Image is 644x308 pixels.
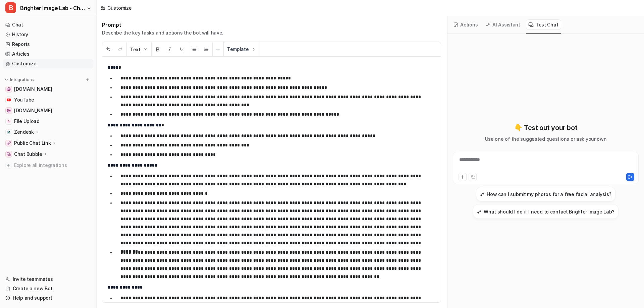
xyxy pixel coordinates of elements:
button: Italic [164,42,176,57]
a: YouTubeYouTube [3,95,94,105]
img: How can I submit my photos for a free facial analysis? [480,192,485,197]
button: Ordered List [200,42,212,57]
p: Use one of the suggested questions or ask your own [485,135,607,142]
img: Chat Bubble [7,152,11,156]
h1: Prompt [102,21,223,28]
a: Customize [3,59,94,68]
a: File UploadFile Upload [3,117,94,126]
img: What should I do if I need to contact Brighter Image Lab? [477,209,482,214]
span: File Upload [14,118,40,125]
img: Undo [106,47,111,52]
a: Invite teammates [3,274,94,284]
div: Customize [107,4,131,11]
img: Dropdown Down Arrow [143,47,148,52]
img: Public Chat Link [7,141,11,145]
img: expand menu [4,77,9,82]
button: Text [127,42,151,57]
a: Explore all integrations [3,161,94,170]
h3: How can I submit my photos for a free facial analysis? [487,191,611,198]
span: YouTube [14,97,34,103]
button: Test Chat [526,19,561,30]
p: Zendesk [14,129,34,135]
img: menu_add.svg [85,77,90,82]
span: Brighter Image Lab - Chat [20,3,85,13]
span: Explore all integrations [14,160,91,171]
p: Chat Bubble [14,151,42,158]
button: Unordered List [188,42,200,57]
h3: What should I do if I need to contact Brighter Image Lab? [484,208,614,215]
button: Bold [152,42,164,57]
img: Ordered List [204,47,209,52]
p: Describe the key tasks and actions the bot will have. [102,29,223,36]
button: What should I do if I need to contact Brighter Image Lab?What should I do if I need to contact Br... [473,204,619,219]
button: Actions [451,19,481,30]
p: 👇 Test out your bot [514,123,577,133]
a: Reports [3,40,94,49]
img: Template [251,47,256,52]
img: Underline [179,47,184,52]
a: Articles [3,49,94,59]
a: Create a new Bot [3,284,94,293]
button: AI Assistant [483,19,523,30]
a: Help and support [3,293,94,303]
img: YouTube [7,98,11,102]
button: Underline [176,42,188,57]
button: Template [224,42,260,56]
button: Redo [114,42,126,57]
button: How can I submit my photos for a free facial analysis?How can I submit my photos for a free facia... [476,187,615,201]
a: shop.brighterimagelab.com[DOMAIN_NAME] [3,106,94,115]
p: Public Chat Link [14,140,51,146]
img: Zendesk [7,130,11,134]
button: Undo [102,42,114,57]
button: Integrations [3,76,36,83]
p: Integrations [10,77,34,82]
span: [DOMAIN_NAME] [14,107,52,114]
span: [DOMAIN_NAME] [14,86,52,93]
a: brighterimagelab.com[DOMAIN_NAME] [3,84,94,94]
img: Italic [167,47,172,52]
button: ─ [213,42,223,57]
img: brighterimagelab.com [7,87,11,91]
span: B [5,2,16,13]
img: Unordered List [192,47,197,52]
img: Bold [155,47,160,52]
a: Chat [3,20,94,29]
img: shop.brighterimagelab.com [7,109,11,113]
a: History [3,30,94,39]
img: Redo [118,47,123,52]
img: File Upload [7,119,11,123]
img: explore all integrations [5,162,12,169]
